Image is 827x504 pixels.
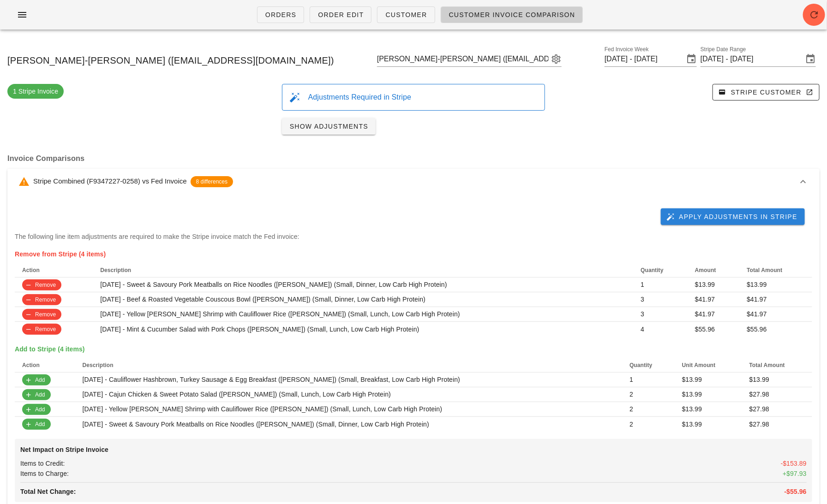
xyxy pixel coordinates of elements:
[739,307,812,322] td: $41.97
[289,123,368,130] span: Show Adjustments
[622,358,675,373] th: Quantity
[688,322,739,337] td: $55.96
[742,387,812,402] td: $27.98
[633,292,688,307] td: 3
[739,263,812,278] th: Total Amount
[257,6,305,23] a: Orders
[15,263,93,278] th: Action
[668,213,797,221] span: Apply Adjustments in Stripe
[701,46,746,53] label: Stripe Date Range
[605,46,649,53] label: Fed Invoice Week
[13,84,58,99] span: 1 Stripe Invoice
[739,322,812,337] td: $55.96
[20,468,69,479] span: Items to Charge:
[75,417,623,432] td: [DATE] - Sweet & Savoury Pork Meatballs on Rice Noodles ([PERSON_NAME]) (Small, Dinner, Low Carb ...
[28,309,56,320] span: Remove
[28,404,45,415] span: Add
[28,279,56,291] span: Remove
[633,322,688,337] td: 4
[15,249,812,259] h4: Remove from Stripe (4 items)
[688,278,739,292] td: $13.99
[93,322,633,337] td: [DATE] - Mint & Cucumber Salad with Pork Chops ([PERSON_NAME]) (Small, Lunch, Low Carb High Protein)
[742,373,812,387] td: $13.99
[675,373,742,387] td: $13.99
[622,402,675,417] td: 2
[385,11,427,18] span: Customer
[308,92,538,102] div: Adjustments Required in Stripe
[377,52,549,66] input: Search by email or name
[15,344,812,354] h4: Add to Stripe (4 items)
[28,389,45,400] span: Add
[783,468,807,479] span: +$97.93
[688,292,739,307] td: $41.97
[93,263,633,278] th: Description
[377,6,435,23] a: Customer
[20,486,76,497] span: Total Net Change:
[781,458,807,468] span: -$153.89
[75,402,623,417] td: [DATE] - Yellow [PERSON_NAME] Shrimp with Cauliflower Rice ([PERSON_NAME]) (Small, Lunch, Low Car...
[675,358,742,373] th: Unit Amount
[785,486,807,497] span: -$55.96
[265,11,297,18] span: Orders
[633,263,688,278] th: Quantity
[75,373,623,387] td: [DATE] - Cauliflower Hashbrown, Turkey Sausage & Egg Breakfast ([PERSON_NAME]) (Small, Breakfast,...
[318,11,364,18] span: Order Edit
[688,307,739,322] td: $41.97
[196,176,228,187] span: 8 differences
[310,6,372,23] a: Order Edit
[742,417,812,432] td: $27.98
[713,84,820,101] a: Stripe Customer
[93,292,633,307] td: [DATE] - Beef & Roasted Vegetable Couscous Bowl ([PERSON_NAME]) (Small, Dinner, Low Carb High Pro...
[7,153,820,163] h3: Invoice Comparisons
[93,307,633,322] td: [DATE] - Yellow [PERSON_NAME] Shrimp with Cauliflower Rice ([PERSON_NAME]) (Small, Lunch, Low Car...
[449,11,575,18] span: Customer Invoice Comparison
[28,374,45,385] span: Add
[675,402,742,417] td: $13.99
[282,118,376,135] button: Show Adjustments
[20,445,807,455] h4: Net Impact on Stripe Invoice
[739,278,812,292] td: $13.99
[688,263,739,278] th: Amount
[675,417,742,432] td: $13.99
[7,53,334,68] span: [PERSON_NAME]-[PERSON_NAME] ([EMAIL_ADDRESS][DOMAIN_NAME])
[7,169,820,195] button: Stripe Combined (F9347227-0258) vs Fed Invoice8 differences
[622,387,675,402] td: 2
[633,278,688,292] td: 1
[20,458,65,468] span: Items to Credit:
[28,419,45,430] span: Add
[742,358,812,373] th: Total Amount
[33,177,187,185] span: Stripe Combined (F9347227-0258) vs Fed Invoice
[75,358,623,373] th: Description
[28,324,56,335] span: Remove
[15,231,300,242] p: The following line item adjustments are required to make the Stripe invoice match the Fed invoice:
[75,387,623,402] td: [DATE] - Cajun Chicken & Sweet Potato Salad ([PERSON_NAME]) (Small, Lunch, Low Carb High Protein)
[93,278,633,292] td: [DATE] - Sweet & Savoury Pork Meatballs on Rice Noodles ([PERSON_NAME]) (Small, Dinner, Low Carb ...
[551,53,562,65] button: appended action
[441,6,583,23] a: Customer Invoice Comparison
[739,292,812,307] td: $41.97
[720,88,812,96] span: Stripe Customer
[15,358,75,373] th: Action
[742,402,812,417] td: $27.98
[622,373,675,387] td: 1
[28,294,56,305] span: Remove
[675,387,742,402] td: $13.99
[633,307,688,322] td: 3
[622,417,675,432] td: 2
[661,208,805,225] button: Apply Adjustments in Stripe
